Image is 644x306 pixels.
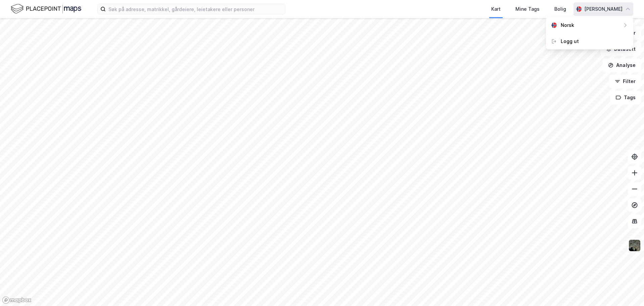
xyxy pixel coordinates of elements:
[11,3,81,15] img: logo.f888ab2527a4732fd821a326f86c7f29.svg
[2,296,32,304] a: Mapbox homepage
[610,91,641,104] button: Tags
[491,5,501,13] div: Kart
[561,21,574,29] div: Norsk
[554,5,566,13] div: Bolig
[106,4,285,14] input: Søk på adresse, matrikkel, gårdeiere, leietakere eller personer
[584,5,623,13] div: [PERSON_NAME]
[602,59,641,72] button: Analyse
[609,75,641,88] button: Filter
[515,5,540,13] div: Mine Tags
[628,239,641,252] img: 9k=
[610,274,644,306] iframe: Chat Widget
[561,37,579,45] div: Logg ut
